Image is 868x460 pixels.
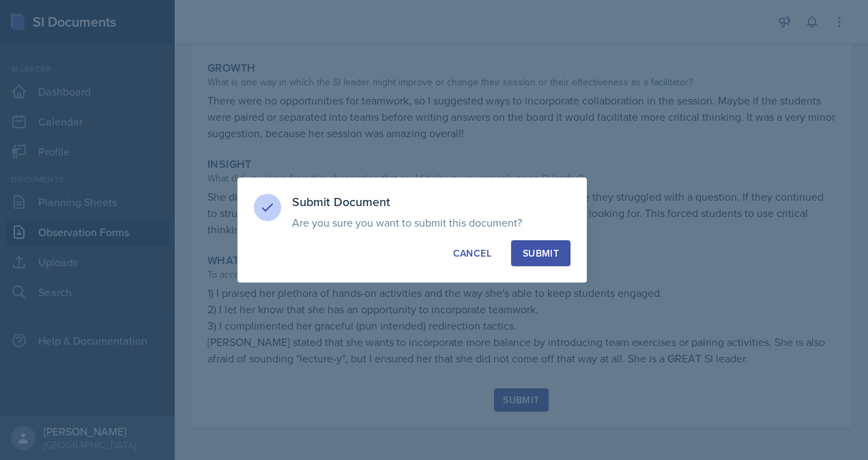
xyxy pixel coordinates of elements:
h3: Submit Document [292,194,570,210]
button: Submit [511,240,570,266]
div: Submit [523,246,559,260]
p: Are you sure you want to submit this document? [292,216,570,229]
button: Cancel [442,240,503,266]
div: Cancel [453,246,491,260]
